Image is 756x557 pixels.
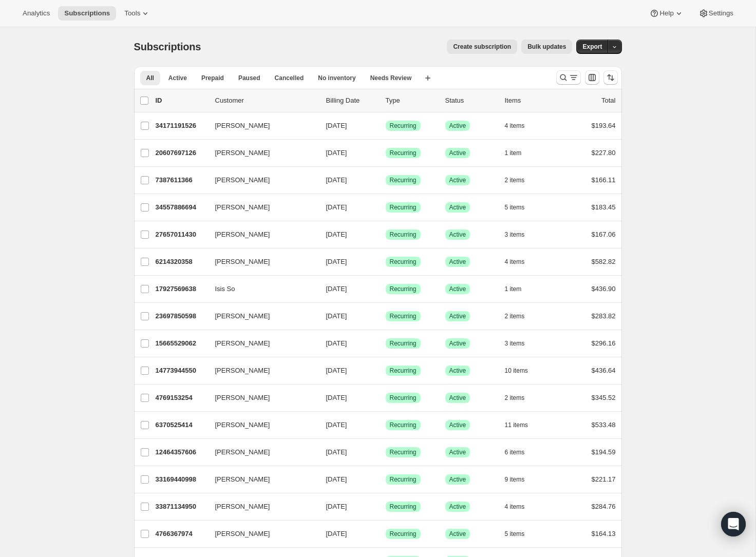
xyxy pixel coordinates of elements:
[215,229,270,240] span: [PERSON_NAME]
[156,447,207,457] p: 12464357606
[505,176,525,184] span: 2 items
[215,284,235,294] span: Isis So
[420,71,436,85] button: Create new view
[209,444,312,460] button: [PERSON_NAME]
[592,312,616,320] span: $283.82
[156,200,616,215] div: 34557886694[PERSON_NAME][DATE]SuccessRecurringSuccessActive5 items$183.45
[209,254,312,270] button: [PERSON_NAME]
[505,255,536,269] button: 4 items
[390,394,417,402] span: Recurring
[156,148,207,158] p: 20607697126
[709,9,733,17] span: Settings
[692,6,740,21] button: Settings
[215,474,270,485] span: [PERSON_NAME]
[326,176,347,184] span: [DATE]
[390,149,417,157] span: Recurring
[118,6,157,21] button: Tools
[592,149,616,157] span: $227.80
[505,500,536,514] button: 4 items
[505,527,536,541] button: 5 items
[370,74,412,82] span: Needs Review
[209,145,312,161] button: [PERSON_NAME]
[449,176,466,184] span: Active
[209,335,312,352] button: [PERSON_NAME]
[453,43,511,51] span: Create subscription
[23,9,50,17] span: Analytics
[64,9,110,17] span: Subscriptions
[603,70,618,85] button: Sort the results
[505,122,525,130] span: 4 items
[505,312,525,320] span: 2 items
[156,472,616,487] div: 33169440998[PERSON_NAME][DATE]SuccessRecurringSuccessActive9 items$221.17
[156,175,207,185] p: 7387611366
[527,43,566,51] span: Bulk updates
[390,367,417,375] span: Recurring
[386,95,437,106] div: Type
[209,226,312,243] button: [PERSON_NAME]
[556,70,581,85] button: Search and filter results
[505,227,536,242] button: 3 items
[156,229,207,240] p: 27657011430
[209,390,312,406] button: [PERSON_NAME]
[449,448,466,456] span: Active
[215,121,270,131] span: [PERSON_NAME]
[215,257,270,267] span: [PERSON_NAME]
[326,475,347,483] span: [DATE]
[215,338,270,349] span: [PERSON_NAME]
[505,391,536,405] button: 2 items
[592,176,616,184] span: $166.11
[390,448,417,456] span: Recurring
[721,512,746,536] div: Open Intercom Messenger
[505,367,528,375] span: 10 items
[449,339,466,348] span: Active
[326,122,347,129] span: [DATE]
[156,284,207,294] p: 17927569638
[445,95,497,106] p: Status
[659,9,673,17] span: Help
[215,311,270,321] span: [PERSON_NAME]
[326,448,347,456] span: [DATE]
[505,418,539,432] button: 11 items
[592,394,616,401] span: $345.52
[592,530,616,537] span: $164.13
[156,95,616,106] div: IDCustomerBilling DateTypeStatusItemsTotal
[505,119,536,133] button: 4 items
[318,74,355,82] span: No inventory
[326,203,347,211] span: [DATE]
[449,503,466,511] span: Active
[592,475,616,483] span: $221.17
[209,362,312,379] button: [PERSON_NAME]
[592,231,616,238] span: $167.06
[505,200,536,215] button: 5 items
[390,312,417,320] span: Recurring
[156,173,616,187] div: 7387611366[PERSON_NAME][DATE]SuccessRecurringSuccessActive2 items$166.11
[505,503,525,511] span: 4 items
[58,6,116,21] button: Subscriptions
[505,231,525,239] span: 3 items
[209,199,312,216] button: [PERSON_NAME]
[16,6,56,21] button: Analytics
[505,285,522,293] span: 1 item
[505,448,525,456] span: 6 items
[390,475,417,484] span: Recurring
[505,475,525,484] span: 9 items
[592,258,616,265] span: $582.82
[215,202,270,213] span: [PERSON_NAME]
[156,445,616,459] div: 12464357606[PERSON_NAME][DATE]SuccessRecurringSuccessActive6 items$194.59
[449,394,466,402] span: Active
[156,366,207,376] p: 14773944550
[449,285,466,293] span: Active
[209,172,312,188] button: [PERSON_NAME]
[156,391,616,405] div: 4769153254[PERSON_NAME][DATE]SuccessRecurringSuccessActive2 items$345.52
[201,74,224,82] span: Prepaid
[449,421,466,429] span: Active
[156,529,207,539] p: 4766367974
[215,502,270,512] span: [PERSON_NAME]
[449,122,466,130] span: Active
[326,339,347,347] span: [DATE]
[326,231,347,238] span: [DATE]
[505,336,536,351] button: 3 items
[505,95,556,106] div: Items
[449,203,466,212] span: Active
[326,530,347,537] span: [DATE]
